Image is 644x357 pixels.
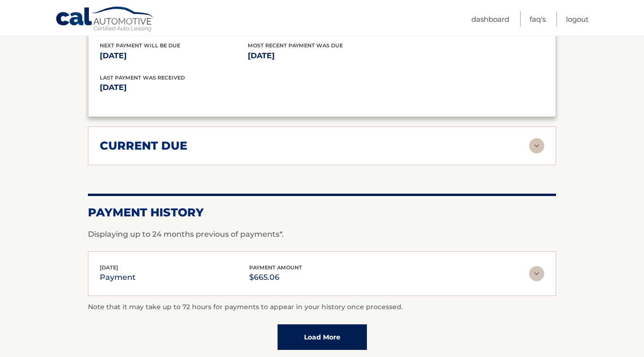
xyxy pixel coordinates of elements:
a: Cal Automotive [55,6,155,34]
img: accordion-rest.svg [529,138,544,153]
p: [DATE] [100,81,322,94]
img: accordion-rest.svg [529,266,544,281]
h2: Payment History [88,205,556,220]
span: Most Recent Payment Was Due [248,42,343,49]
span: Next Payment will be due [100,42,180,49]
span: [DATE] [100,264,118,271]
p: Displaying up to 24 months previous of payments*. [88,229,556,240]
a: Load More [278,324,367,350]
h2: current due [100,139,187,153]
span: Last Payment was received [100,74,185,81]
p: Note that it may take up to 72 hours for payments to appear in your history once processed. [88,302,556,313]
p: [DATE] [248,49,396,62]
a: Logout [566,11,589,27]
p: [DATE] [100,49,248,62]
p: payment [100,271,136,284]
a: Dashboard [471,11,509,27]
span: payment amount [249,264,302,271]
p: $665.06 [249,271,302,284]
a: FAQ's [530,11,546,27]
